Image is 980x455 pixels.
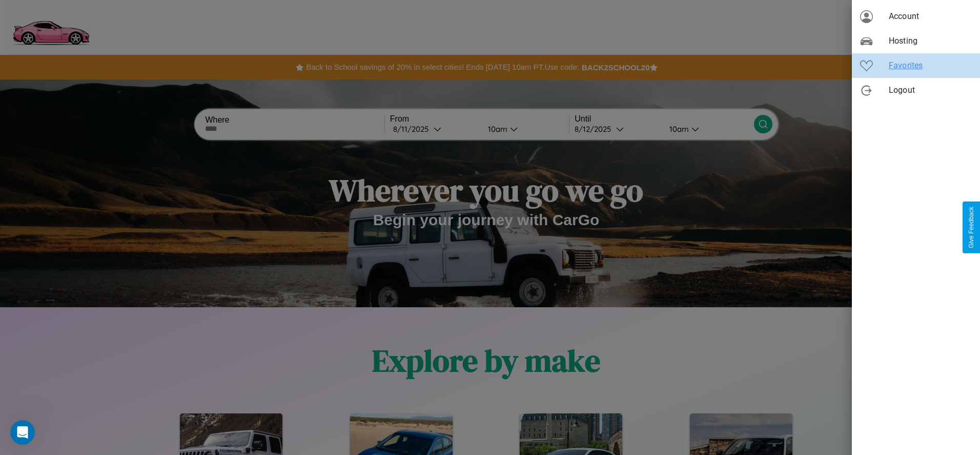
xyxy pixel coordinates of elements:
[889,35,972,47] span: Hosting
[852,29,980,53] div: Hosting
[968,207,975,248] div: Give Feedback
[889,60,972,72] span: Favorites
[10,420,35,445] iframe: Intercom live chat
[852,4,980,29] div: Account
[852,53,980,78] div: Favorites
[852,78,980,103] div: Logout
[889,10,972,23] span: Account
[889,84,972,96] span: Logout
